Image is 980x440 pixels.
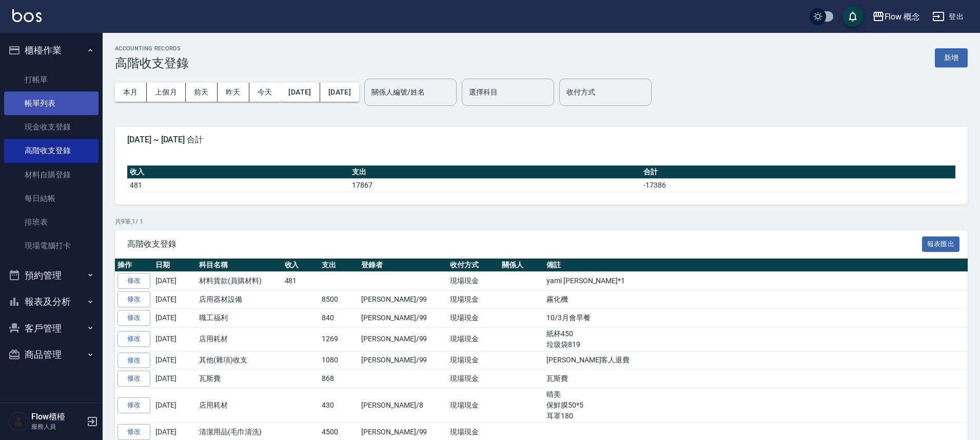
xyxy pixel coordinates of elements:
td: [DATE] [153,272,197,290]
a: 修改 [117,371,150,387]
button: 報表匯出 [922,236,960,252]
td: 材料貨款(員購材料) [197,272,282,290]
a: 修改 [117,291,150,307]
th: 操作 [115,259,153,272]
span: 高階收支登錄 [127,239,922,249]
td: 現場現金 [447,327,499,351]
td: 瓦斯費 [197,370,282,388]
a: 修改 [117,397,150,413]
td: [PERSON_NAME]客人退費 [544,351,968,370]
button: 預約管理 [4,262,99,289]
td: 1269 [319,327,359,351]
td: 481 [282,272,320,290]
td: 17867 [349,178,641,192]
button: [DATE] [320,83,359,102]
td: 店用器材設備 [197,290,282,309]
td: 868 [319,370,359,388]
a: 報表匯出 [922,239,960,248]
td: 481 [127,178,349,192]
th: 收付方式 [447,259,499,272]
th: 日期 [153,259,197,272]
td: [DATE] [153,388,197,423]
td: 現場現金 [447,272,499,290]
td: [DATE] [153,370,197,388]
td: 瓦斯費 [544,370,968,388]
button: 本月 [115,83,147,102]
td: 店用耗材 [197,388,282,423]
td: 現場現金 [447,388,499,423]
a: 高階收支登錄 [4,139,99,162]
td: [DATE] [153,327,197,351]
a: 現金收支登錄 [4,115,99,139]
a: 排班表 [4,210,99,234]
td: [DATE] [153,290,197,309]
a: 修改 [117,310,150,326]
th: 關係人 [499,259,544,272]
a: 修改 [117,353,150,369]
td: 8500 [319,290,359,309]
button: 櫃檯作業 [4,37,99,64]
th: 登錄者 [359,259,447,272]
td: 霧化機 [544,290,968,309]
a: 修改 [117,331,150,347]
img: Logo [12,9,42,22]
td: 840 [319,308,359,327]
td: 現場現金 [447,351,499,370]
td: 430 [319,388,359,423]
th: 收入 [127,166,349,179]
button: 上個月 [147,83,186,102]
th: 支出 [319,259,359,272]
p: 共 9 筆, 1 / 1 [115,217,968,226]
td: [PERSON_NAME]/8 [359,388,447,423]
td: yami [PERSON_NAME]*1 [544,272,968,290]
button: 新增 [935,48,968,67]
button: Flow 概念 [868,6,925,27]
td: [PERSON_NAME]/99 [359,290,447,309]
button: 客戶管理 [4,315,99,342]
td: [DATE] [153,308,197,327]
button: 前天 [186,83,218,102]
button: 今天 [249,83,281,102]
td: 現場現金 [447,370,499,388]
button: save [842,6,863,27]
h3: 高階收支登錄 [115,56,189,70]
h2: ACCOUNTING RECORDS [115,45,189,52]
p: 服務人員 [31,422,84,431]
td: 現場現金 [447,290,499,309]
th: 收入 [282,259,320,272]
td: 1080 [319,351,359,370]
span: [DATE] ~ [DATE] 合計 [127,135,955,145]
div: Flow 概念 [885,10,920,23]
button: 昨天 [218,83,249,102]
td: 職工福利 [197,308,282,327]
button: 商品管理 [4,341,99,368]
td: [PERSON_NAME]/99 [359,327,447,351]
td: [PERSON_NAME]/99 [359,351,447,370]
th: 合計 [641,166,955,179]
td: 紙杯450 垃圾袋819 [544,327,968,351]
a: 修改 [117,273,150,289]
td: -17386 [641,178,955,192]
button: [DATE] [280,83,320,102]
a: 帳單列表 [4,91,99,115]
td: [PERSON_NAME]/99 [359,308,447,327]
td: 現場現金 [447,308,499,327]
h5: Flow櫃檯 [31,412,84,422]
button: 登出 [928,7,968,26]
a: 修改 [117,424,150,440]
td: 晴美 保鮮膜50*5 耳罩180 [544,388,968,423]
td: 店用耗材 [197,327,282,351]
a: 材料自購登錄 [4,163,99,187]
a: 新增 [935,52,968,62]
img: Person [8,411,29,432]
button: 報表及分析 [4,288,99,315]
a: 打帳單 [4,68,99,91]
th: 科目名稱 [197,259,282,272]
th: 支出 [349,166,641,179]
td: 其他(雜項)收支 [197,351,282,370]
a: 現場電腦打卡 [4,234,99,258]
a: 每日結帳 [4,187,99,210]
td: 10/3月會早餐 [544,308,968,327]
th: 備註 [544,259,968,272]
td: [DATE] [153,351,197,370]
